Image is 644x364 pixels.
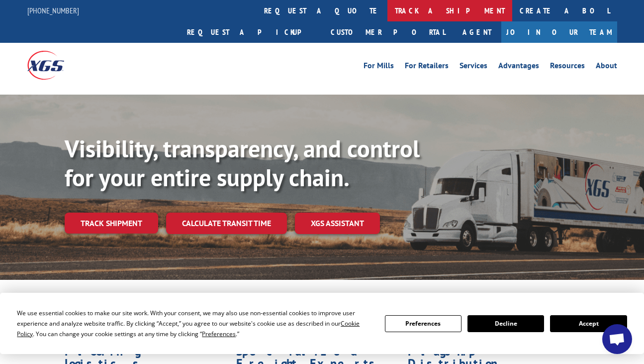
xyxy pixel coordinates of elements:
a: Open chat [602,324,632,354]
a: [PHONE_NUMBER] [27,5,79,15]
a: Customer Portal [323,21,453,43]
button: Decline [467,315,544,332]
a: Agent [453,21,501,43]
a: Track shipment [65,213,158,234]
a: About [596,62,617,73]
a: Join Our Team [501,21,617,43]
a: Services [460,62,487,73]
div: We use essential cookies to make our site work. With your consent, we may also use non-essential ... [17,308,372,339]
a: Calculate transit time [166,213,287,234]
a: For Retailers [405,62,449,73]
a: XGS ASSISTANT [295,213,380,234]
button: Preferences [385,315,461,332]
a: Request a pickup [180,21,323,43]
button: Accept [550,315,627,332]
span: Preferences [202,330,236,338]
a: Resources [550,62,585,73]
b: Visibility, transparency, and control for your entire supply chain. [65,133,420,193]
a: Advantages [498,62,539,73]
a: For Mills [364,62,394,73]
